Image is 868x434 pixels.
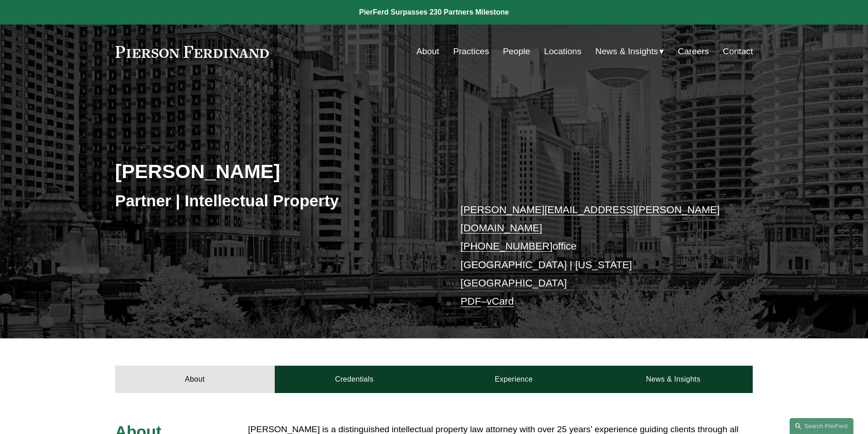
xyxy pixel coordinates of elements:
[678,43,709,60] a: Careers
[461,201,726,311] p: office [GEOGRAPHIC_DATA] | [US_STATE][GEOGRAPHIC_DATA] –
[416,43,439,60] a: About
[461,240,553,252] a: [PHONE_NUMBER]
[453,43,489,60] a: Practices
[115,191,434,211] h3: Partner | Intellectual Property
[275,366,434,393] a: Credentials
[593,366,753,393] a: News & Insights
[790,418,853,434] a: Search this site
[723,43,753,60] a: Contact
[434,366,594,393] a: Experience
[596,43,664,60] a: folder dropdown
[461,204,720,234] a: [PERSON_NAME][EMAIL_ADDRESS][PERSON_NAME][DOMAIN_NAME]
[461,296,481,307] a: PDF
[503,43,530,60] a: People
[544,43,581,60] a: Locations
[596,44,658,60] span: News & Insights
[115,159,434,183] h2: [PERSON_NAME]
[487,296,514,307] a: vCard
[115,366,275,393] a: About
